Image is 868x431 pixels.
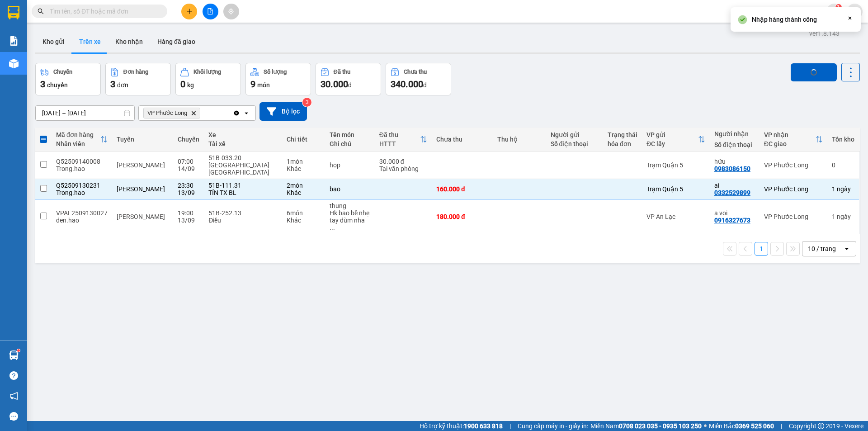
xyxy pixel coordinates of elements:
[619,422,702,430] strong: 0708 023 035 - 0935 103 250
[330,224,335,231] span: ...
[117,161,165,169] span: [PERSON_NAME]
[178,136,199,143] div: Chuyến
[287,165,321,172] div: Khác
[245,63,311,95] button: Số lượng9món
[714,189,750,196] div: 0332529899
[714,165,750,172] div: 0983086150
[386,63,451,95] button: Chưa thu340.000đ
[175,63,241,95] button: Khối lượng0kg
[9,371,18,380] span: question-circle
[117,136,169,143] div: Tuyến
[17,349,20,352] sup: 1
[608,131,637,138] div: Trạng thái
[714,141,755,148] div: Số điện thoại
[772,5,826,17] span: haidang.hao
[330,209,370,231] div: Hk bao bể nhẹ tay dùm nha ae mình ơi
[764,185,823,193] div: VP Phước Long
[330,131,370,138] div: Tên món
[52,128,112,152] th: Toggle SortBy
[147,109,187,117] span: VP Phước Long
[832,213,854,220] div: 1
[832,185,854,193] div: 1
[223,4,239,19] button: aim
[330,140,370,147] div: Ghi chú
[642,128,710,152] th: Toggle SortBy
[835,4,842,10] sup: 1
[9,36,19,46] img: solution-icon
[56,158,108,165] div: Q52509140008
[832,136,854,143] div: Tồn kho
[287,189,321,196] div: Khác
[56,165,108,172] div: Trong.hao
[590,421,702,431] span: Miền Nam
[752,14,817,24] div: Nhập hàng thành công
[203,4,218,19] button: file-add
[302,98,311,107] sup: 3
[178,165,199,172] div: 14/09
[56,189,108,196] div: Trong.hao
[208,131,278,138] div: Xe
[764,161,823,169] div: VP Phước Long
[11,66,130,81] b: GỬI : VP Phước Long
[391,79,423,90] span: 340.000
[259,102,307,121] button: Bộ lọc
[509,421,511,431] span: |
[9,59,19,68] img: warehouse-icon
[178,182,199,189] div: 23:30
[714,158,755,165] div: hữu
[143,108,200,118] span: VP Phước Long, close by backspace
[40,79,45,90] span: 3
[330,161,370,169] div: hop
[846,14,854,22] svg: Close
[208,182,278,189] div: 51B-111.31
[117,213,165,220] span: [PERSON_NAME]
[85,33,378,45] li: Hotline: 02839552959
[9,392,18,400] span: notification
[178,217,199,224] div: 13/09
[818,423,824,429] span: copyright
[36,106,134,120] input: Select a date range.
[646,131,698,138] div: VP gửi
[843,245,850,252] svg: open
[714,209,755,217] div: a voi
[321,79,348,90] span: 30.000
[755,242,768,256] button: 1
[348,81,352,89] span: đ
[208,189,278,196] div: TÍN TX BL
[379,131,420,138] div: Đã thu
[404,69,427,75] div: Chưa thu
[764,213,823,220] div: VP Phước Long
[316,63,381,95] button: Đã thu30.000đ
[464,422,503,430] strong: 1900 633 818
[436,213,488,220] div: 180.000 đ
[375,128,432,152] th: Toggle SortBy
[178,209,199,217] div: 19:00
[808,244,836,253] div: 10 / trang
[186,8,193,14] span: plus
[38,8,44,14] span: search
[50,6,156,16] input: Tìm tên, số ĐT hoặc mã đơn
[551,140,599,147] div: Số điện thoại
[709,421,774,431] span: Miền Bắc
[423,81,427,89] span: đ
[781,421,782,431] span: |
[837,213,851,220] span: ngày
[180,79,185,90] span: 0
[330,185,370,193] div: bao
[123,69,148,75] div: Đơn hàng
[714,182,755,189] div: ai
[35,63,101,95] button: Chuyến3chuyến
[56,209,108,217] div: VPAL2509130027
[56,182,108,189] div: Q52509130231
[436,185,488,193] div: 160.000 đ
[257,81,270,89] span: món
[47,81,68,89] span: chuyến
[208,217,278,224] div: Điều
[379,165,427,172] div: Tại văn phòng
[8,6,19,19] img: logo-vxr
[178,158,199,165] div: 07:00
[233,109,240,117] svg: Clear all
[646,213,705,220] div: VP An Lạc
[11,11,57,57] img: logo.jpg
[191,110,196,116] svg: Delete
